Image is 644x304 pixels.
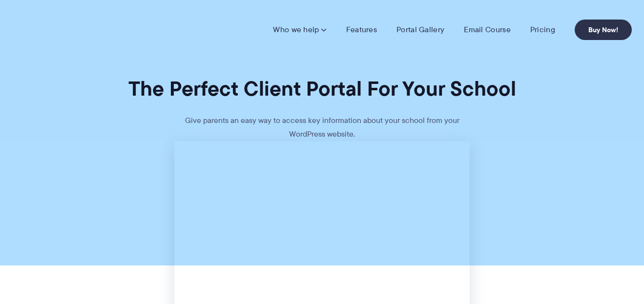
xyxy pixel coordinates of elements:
a: Buy Now! [575,20,632,40]
a: Email Course [464,25,511,35]
a: Pricing [530,25,555,35]
a: Who we help [273,25,326,35]
p: Give parents an easy way to access key information about your school from your WordPress website. [176,114,469,141]
a: Features [346,25,377,35]
a: Portal Gallery [396,25,444,35]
